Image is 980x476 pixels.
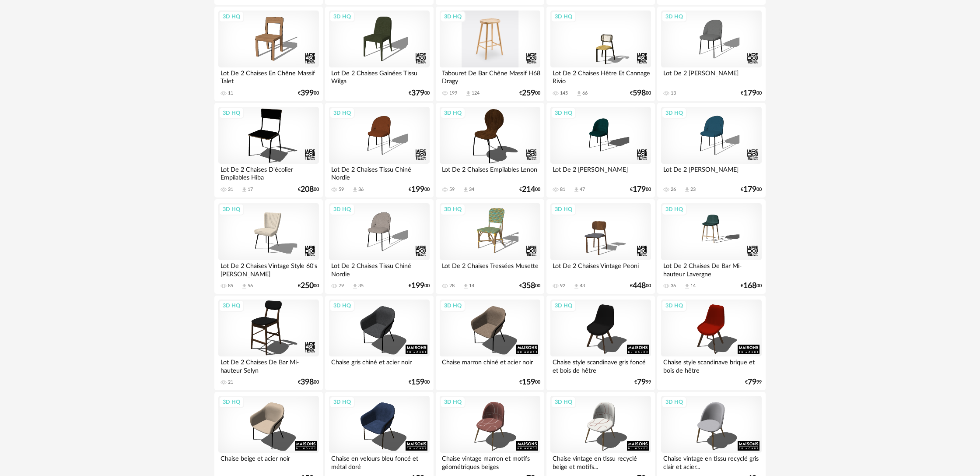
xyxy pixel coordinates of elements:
div: Lot De 2 Chaises De Bar Mi-hauteur Lavergne [661,260,762,278]
div: Lot De 2 Chaises Tressées Musette [440,260,540,278]
a: 3D HQ Lot De 2 Chaises De Bar Mi-hauteur Lavergne 36 Download icon 14 €16800 [657,199,766,294]
div: Chaise marron chiné et acier noir [440,356,540,374]
a: 3D HQ Chaise style scandinave gris foncé et bois de hêtre €7999 [546,296,655,390]
div: Lot De 2 Chaises Gainées Tissu Wilga [329,67,430,85]
div: 3D HQ [440,300,465,311]
div: 3D HQ [551,396,576,408]
span: 179 [633,187,646,193]
div: 3D HQ [219,300,244,311]
div: € 00 [519,379,540,385]
div: 14 [469,283,474,289]
div: Lot De 2 Chaises Tissu Chiné Nordie [329,260,430,278]
div: 3D HQ [661,300,687,311]
span: 259 [522,90,535,96]
div: Lot De 2 [PERSON_NAME] [661,67,762,85]
span: 159 [411,379,424,385]
div: 3D HQ [329,204,355,215]
div: 11 [228,90,233,96]
span: 199 [411,283,424,289]
a: 3D HQ Lot De 2 [PERSON_NAME] 81 Download icon 47 €17900 [546,103,655,197]
span: Download icon [573,187,580,193]
div: € 00 [409,90,430,96]
a: 3D HQ Tabouret De Bar Chêne Massif H68 Dragy 199 Download icon 124 €25900 [436,7,544,101]
div: € 00 [519,187,540,193]
div: Chaise en velours bleu foncé et métal doré [329,453,430,470]
div: € 00 [298,283,319,289]
div: Lot De 2 Chaises Empilables Lenon [440,164,540,181]
a: 3D HQ Lot De 2 Chaises En Chêne Massif Talet 11 €39900 [214,7,323,101]
div: Lot De 2 Chaises Hêtre Et Cannage Rivio [550,67,651,85]
a: 3D HQ Lot De 2 Chaises Vintage Style 60's [PERSON_NAME] 85 Download icon 56 €25000 [214,199,323,294]
div: 59 [339,187,344,193]
div: Chaise vintage en tissu recyclé gris clair et acier... [661,453,762,470]
a: 3D HQ Lot De 2 Chaises Tressées Musette 28 Download icon 14 €35800 [436,199,544,294]
div: 3D HQ [551,204,576,215]
span: 79 [637,379,646,385]
div: 3D HQ [219,107,244,119]
span: 398 [301,379,314,385]
span: 179 [743,90,756,96]
span: Download icon [684,187,690,193]
div: 66 [582,90,588,96]
div: € 00 [519,90,540,96]
div: Lot De 2 Chaises De Bar Mi-hauteur Selyn [218,356,319,374]
div: 3D HQ [551,11,576,22]
span: Download icon [352,283,358,289]
div: € 00 [519,283,540,289]
span: Download icon [573,283,580,289]
div: 13 [671,90,676,96]
span: 399 [301,90,314,96]
div: 47 [580,187,585,193]
div: 17 [248,187,253,193]
span: Download icon [241,283,248,289]
div: Lot De 2 Chaises En Chêne Massif Talet [218,67,319,85]
div: € 00 [409,187,430,193]
div: € 00 [298,90,319,96]
div: 3D HQ [440,11,465,22]
span: Download icon [465,90,472,97]
div: € 00 [741,90,762,96]
span: 358 [522,283,535,289]
span: 379 [411,90,424,96]
div: € 00 [630,187,651,193]
span: 214 [522,187,535,193]
div: Lot De 2 Chaises Tissu Chiné Nordie [329,164,430,181]
span: 79 [748,379,756,385]
div: 3D HQ [661,11,687,22]
div: 199 [449,90,457,96]
div: 3D HQ [661,396,687,408]
span: 208 [301,187,314,193]
div: Tabouret De Bar Chêne Massif H68 Dragy [440,67,540,85]
div: Lot De 2 Chaises D'écolier Empilables Hiba [218,164,319,181]
div: Lot De 2 [PERSON_NAME] [550,164,651,181]
a: 3D HQ Lot De 2 Chaises De Bar Mi-hauteur Selyn 21 €39800 [214,296,323,390]
div: 36 [358,187,364,193]
a: 3D HQ Lot De 2 Chaises Tissu Chiné Nordie 79 Download icon 35 €19900 [325,199,434,294]
div: Lot De 2 Chaises Vintage Peoni [550,260,651,278]
span: 598 [633,90,646,96]
div: 92 [560,283,565,289]
div: Lot De 2 Chaises Vintage Style 60's [PERSON_NAME] [218,260,319,278]
div: 14 [690,283,696,289]
div: € 00 [409,283,430,289]
div: 3D HQ [551,300,576,311]
div: Chaise beige et acier noir [218,453,319,470]
div: € 00 [630,90,651,96]
div: 3D HQ [329,396,355,408]
div: 3D HQ [661,204,687,215]
a: 3D HQ Lot De 2 Chaises Empilables Lenon 59 Download icon 34 €21400 [436,103,544,197]
div: € 00 [298,187,319,193]
div: 3D HQ [440,107,465,119]
span: Download icon [684,283,690,289]
span: Download icon [352,187,358,193]
div: 3D HQ [219,11,244,22]
span: Download icon [462,187,469,193]
a: 3D HQ Chaise style scandinave brique et bois de hêtre €7999 [657,296,766,390]
div: 36 [671,283,676,289]
a: 3D HQ Lot De 2 Chaises Gainées Tissu Wilga €37900 [325,7,434,101]
div: € 99 [745,379,762,385]
div: 34 [469,187,474,193]
div: € 00 [630,283,651,289]
div: 3D HQ [440,396,465,408]
span: 168 [743,283,756,289]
